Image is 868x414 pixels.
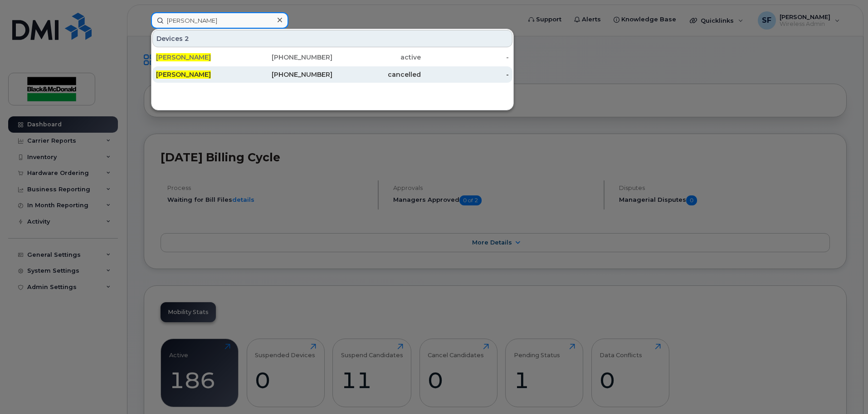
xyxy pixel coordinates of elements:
div: active [332,53,421,62]
span: 2 [185,34,189,43]
div: [PHONE_NUMBER] [244,53,333,62]
span: [PERSON_NAME] [156,70,211,79]
a: [PERSON_NAME][PHONE_NUMBER]cancelled- [152,66,512,83]
div: Devices [152,30,512,47]
div: - [421,53,509,62]
div: cancelled [332,70,421,79]
div: [PHONE_NUMBER] [244,70,333,79]
a: [PERSON_NAME][PHONE_NUMBER]active- [152,49,512,65]
span: [PERSON_NAME] [156,53,211,61]
div: - [421,70,509,79]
